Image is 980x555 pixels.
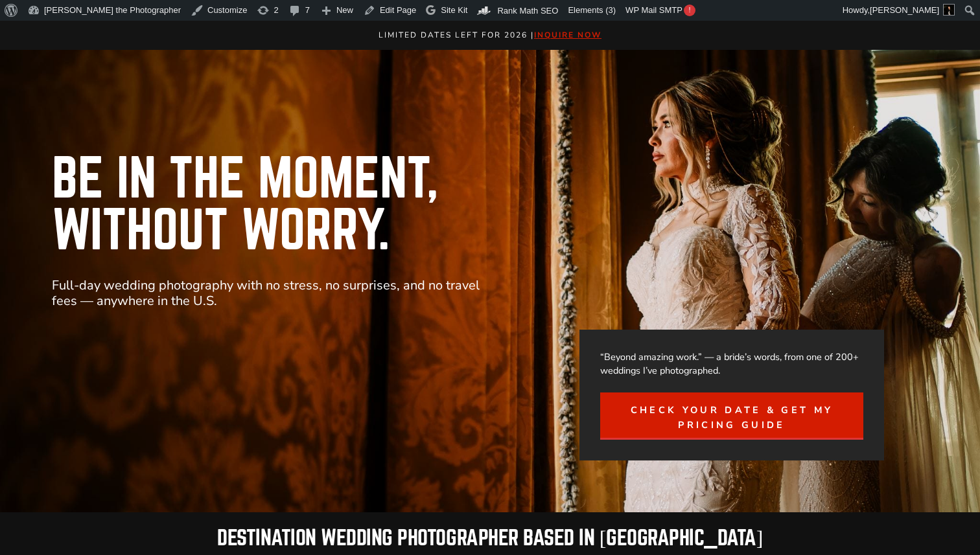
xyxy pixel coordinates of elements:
h2: Destination Wedding Photographer based in [GEOGRAPHIC_DATA] [14,528,966,549]
span: Check Your Date & Get My Pricing Guide [616,403,848,433]
p: Limited Dates LEft for 2026 | [14,28,966,42]
span: [PERSON_NAME] [870,5,939,15]
span: Rank Math SEO [497,6,558,16]
h1: Be in the Moment, Without Worry. [52,153,603,257]
a: inquire now [534,30,601,40]
a: Check Your Date & Get My Pricing Guide [600,392,864,440]
p: “Beyond amazing work.” — a bride’s words, from one of 200+ weddings I’ve photographed. [600,350,864,378]
span: ! [684,5,695,16]
span: Site Kit [441,5,467,15]
p: Full-day wedding photography with no stress, no surprises, and no travel fees — anywhere in the U.S. [52,278,506,309]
